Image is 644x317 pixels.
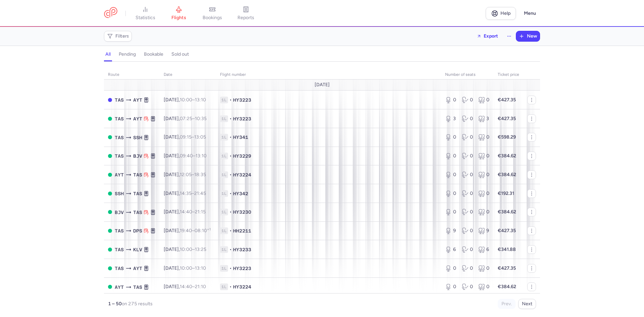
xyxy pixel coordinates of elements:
[498,153,516,159] strong: €384.62
[229,227,232,234] span: •
[462,153,473,159] div: 0
[478,153,490,159] div: 0
[498,209,516,215] strong: €384.62
[180,97,206,103] span: –
[171,15,186,21] span: flights
[500,11,511,16] span: Help
[122,301,153,307] span: on 275 results
[229,265,232,272] span: •
[498,134,516,140] strong: €598.29
[445,283,457,290] div: 0
[180,97,192,103] time: 10:00
[520,7,540,20] button: Menu
[478,97,490,103] div: 0
[115,227,124,234] span: TAS
[196,153,207,159] time: 13:10
[233,190,248,197] span: HY342
[194,134,206,140] time: 13:05
[207,227,211,231] sup: +1
[108,301,122,307] strong: 1 – 50
[233,115,251,122] span: HY3223
[164,228,211,233] span: [DATE],
[180,191,192,196] time: 14:35
[315,82,330,88] span: [DATE]
[180,172,206,177] span: –
[462,283,473,290] div: 0
[164,116,207,121] span: [DATE],
[164,209,206,215] span: [DATE],
[133,152,142,160] span: BJV
[498,247,516,252] strong: €341.88
[180,284,206,289] span: –
[128,6,162,21] a: statistics
[115,134,124,141] span: TAS
[133,227,142,234] span: DPS
[478,265,490,272] div: 0
[441,70,494,80] th: number of seats
[233,97,251,103] span: HY3223
[486,7,516,20] a: Help
[233,246,251,253] span: HY3233
[195,209,206,215] time: 21:15
[233,171,251,178] span: HY3224
[180,209,206,215] span: –
[220,115,228,122] span: 1L
[180,153,193,159] time: 09:40
[220,265,228,272] span: 1L
[462,227,473,234] div: 0
[220,209,228,215] span: 1L
[229,115,232,122] span: •
[229,190,232,197] span: •
[445,134,457,141] div: 0
[164,247,206,252] span: [DATE],
[164,172,206,177] span: [DATE],
[445,190,457,197] div: 0
[498,97,516,103] strong: €427.35
[180,284,192,289] time: 14:40
[119,51,136,57] h4: pending
[133,134,142,141] span: SSH
[180,265,206,271] span: –
[518,299,536,309] button: Next
[229,134,232,141] span: •
[194,191,206,196] time: 21:45
[229,97,232,103] span: •
[104,70,160,80] th: route
[133,246,142,253] span: KLV
[164,153,207,159] span: [DATE],
[133,115,142,122] span: AYT
[229,209,232,215] span: •
[160,70,216,80] th: date
[498,265,516,271] strong: €427.35
[133,171,142,178] span: TAS
[462,246,473,253] div: 0
[180,116,207,121] span: –
[164,265,206,271] span: [DATE],
[462,134,473,141] div: 0
[445,246,457,253] div: 6
[237,15,254,21] span: reports
[180,247,192,252] time: 10:00
[462,97,473,103] div: 0
[478,171,490,178] div: 0
[472,31,502,42] button: Export
[229,153,232,159] span: •
[115,115,124,122] span: TAS
[195,97,206,103] time: 13:10
[462,190,473,197] div: 0
[462,265,473,272] div: 0
[115,190,124,197] span: SSH
[164,191,206,196] span: [DATE],
[478,209,490,215] div: 0
[133,265,142,272] span: AYT
[162,6,196,21] a: flights
[445,115,457,122] div: 3
[233,283,251,290] span: HY3224
[195,265,206,271] time: 13:10
[220,171,228,178] span: 1L
[445,209,457,215] div: 0
[445,171,457,178] div: 0
[233,153,251,159] span: HY3229
[498,299,516,309] button: Prev.
[164,97,206,103] span: [DATE],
